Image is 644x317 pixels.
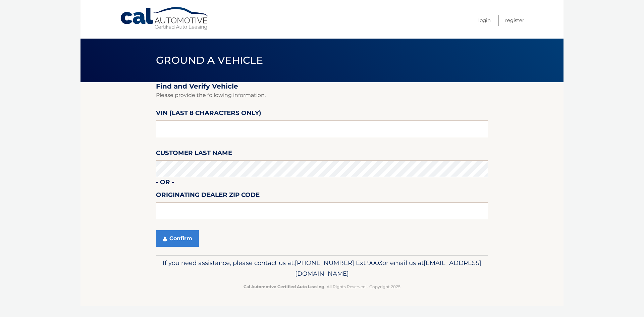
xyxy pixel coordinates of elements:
h2: Find and Verify Vehicle [156,82,488,91]
label: VIN (last 8 characters only) [156,108,261,120]
p: - All Rights Reserved - Copyright 2025 [160,283,484,290]
a: Cal Automotive [120,7,210,31]
a: Register [505,15,524,26]
a: Login [478,15,491,26]
span: [PHONE_NUMBER] Ext 9003 [295,259,382,267]
p: If you need assistance, please contact us at: or email us at [160,258,484,279]
label: - or - [156,177,174,190]
button: Confirm [156,230,199,247]
span: Ground a Vehicle [156,54,263,66]
p: Please provide the following information. [156,91,488,100]
label: Originating Dealer Zip Code [156,190,260,202]
strong: Cal Automotive Certified Auto Leasing [244,284,324,289]
label: Customer Last Name [156,148,232,160]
